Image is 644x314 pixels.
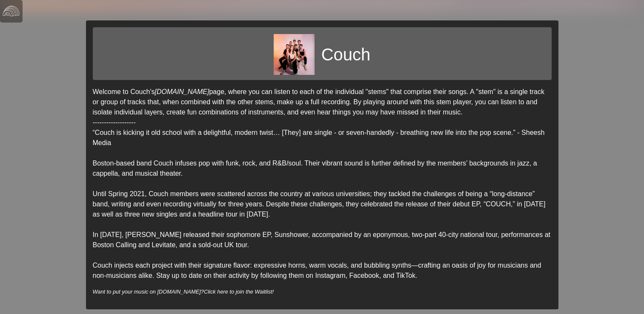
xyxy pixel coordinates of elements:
h1: Couch [321,44,371,65]
i: Want to put your music on [DOMAIN_NAME]? [93,288,274,295]
a: Click here to join the Waitlist! [204,288,274,295]
p: Welcome to Couch's page, where you can listen to each of the individual "stems" that comprise the... [93,87,552,281]
img: logo-white-4c48a5e4bebecaebe01ca5a9d34031cfd3d4ef9ae749242e8c4bf12ef99f53e8.png [3,3,20,20]
a: [DOMAIN_NAME] [155,88,209,95]
img: 0b9ba5677a9dcdb81f0e6bf23345a38f5e1a363bb4420db7fe2df4c5b995abe8.jpg [274,34,315,75]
